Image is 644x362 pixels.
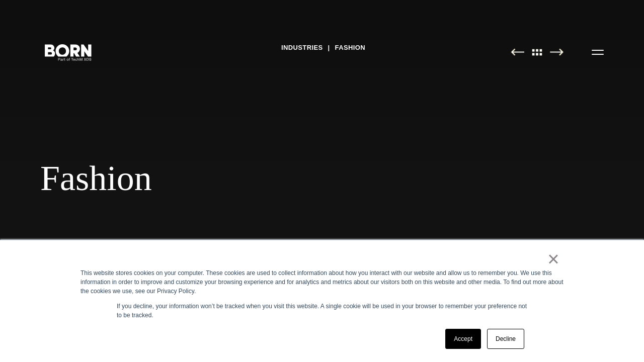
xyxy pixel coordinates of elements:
p: If you decline, your information won’t be tracked when you visit this website. A single cookie wi... [117,302,527,320]
a: Fashion [335,40,366,55]
div: This website stores cookies on your computer. These cookies are used to collect information about... [80,268,563,296]
a: × [547,254,559,263]
a: Industries [281,40,323,55]
div: Fashion [40,158,604,199]
a: Decline [487,329,524,349]
img: All Pages [527,48,548,56]
img: Previous Page [511,48,524,56]
button: Open [586,41,610,62]
img: Next Page [550,48,563,56]
a: Accept [445,329,481,349]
